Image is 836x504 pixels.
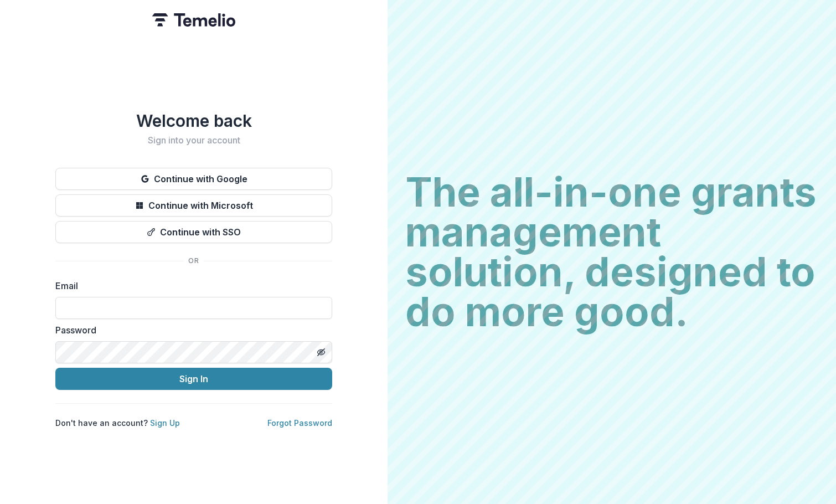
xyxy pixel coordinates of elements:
p: Don't have an account? [55,417,180,429]
h1: Welcome back [55,111,332,131]
label: Password [55,323,326,337]
button: Sign In [55,368,332,390]
button: Toggle password visibility [312,343,330,361]
label: Email [55,279,326,292]
button: Continue with Microsoft [55,194,332,217]
a: Sign Up [150,418,180,428]
button: Continue with Google [55,168,332,190]
button: Continue with SSO [55,221,332,243]
h2: Sign into your account [55,135,332,146]
img: Temelio [152,13,235,27]
a: Forgot Password [267,418,332,428]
